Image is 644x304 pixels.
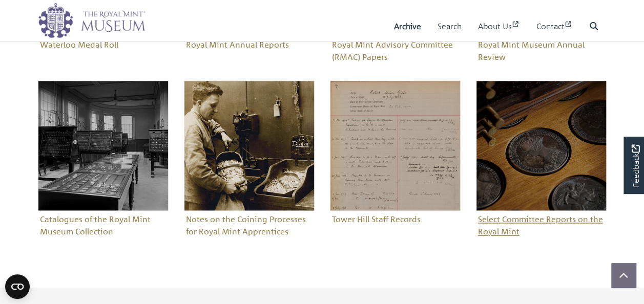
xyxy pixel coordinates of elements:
[176,80,322,255] div: Sub-collection
[624,137,644,194] a: Would you like to provide feedback?
[478,12,520,41] a: About Us
[184,80,315,240] a: Notes on the Coining Processes for Royal Mint ApprenticesNotes on the Coining Processes for Royal...
[330,80,461,227] a: Tower Hill Staff RecordsTower Hill Staff Records
[611,263,636,288] button: Scroll to top
[38,3,146,38] img: logo_wide.png
[438,12,462,41] a: Search
[184,80,315,211] img: Notes on the Coining Processes for Royal Mint Apprentices
[476,80,607,211] img: Select Committee Reports on the Royal Mint
[322,80,468,255] div: Sub-collection
[629,145,641,187] span: Feedback
[30,80,176,255] div: Sub-collection
[38,80,169,211] img: Catalogues of the Royal Mint Museum Collection
[394,12,421,41] a: Archive
[468,80,614,255] div: Sub-collection
[476,80,607,240] a: Select Committee Reports on the Royal MintSelect Committee Reports on the Royal Mint
[536,12,573,41] a: Contact
[330,80,461,211] img: Tower Hill Staff Records
[5,274,30,299] button: Open CMP widget
[38,80,169,240] a: Catalogues of the Royal Mint Museum CollectionCatalogues of the Royal Mint Museum Collection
